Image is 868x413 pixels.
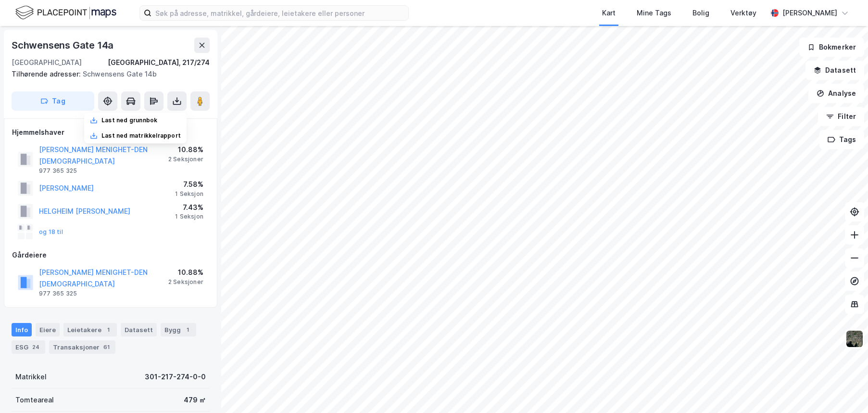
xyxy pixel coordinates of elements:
div: 10.88% [168,267,203,278]
button: Tags [819,130,864,149]
button: Datasett [805,61,864,80]
div: Transaksjoner [49,340,115,354]
div: 7.43% [175,202,203,213]
div: 1 Seksjon [175,213,203,220]
img: 9k= [845,330,864,348]
div: 1 Seksjon [175,190,203,198]
div: 977 365 325 [39,290,77,297]
button: Filter [818,107,864,126]
div: Bygg [161,323,196,336]
div: Schwensens Gate 14a [12,38,115,53]
div: 61 [101,342,112,352]
div: Tomteareal [15,394,54,406]
div: 2 Seksjoner [168,278,203,286]
div: 301-217-274-0-0 [145,371,206,383]
div: 479 ㎡ [184,394,206,406]
img: logo.f888ab2527a4732fd821a326f86c7f29.svg [15,4,116,21]
div: Schwensens Gate 14b [12,68,202,80]
div: [GEOGRAPHIC_DATA] [12,57,82,68]
div: 7.58% [175,179,203,190]
div: Last ned matrikkelrapport [101,132,181,140]
button: Tag [12,91,94,111]
button: Analyse [808,84,864,103]
div: Last ned grunnbok [101,116,157,124]
input: Søk på adresse, matrikkel, gårdeiere, leietakere eller personer [151,6,408,20]
div: Gårdeiere [12,249,209,261]
div: Eiere [36,323,60,336]
span: Tilhørende adresser: [12,70,83,78]
div: Kart [602,7,616,19]
div: Info [12,323,32,336]
div: 2 Seksjoner [168,155,203,163]
div: 24 [30,342,41,352]
div: 1 [103,325,113,335]
div: 1 [183,325,192,335]
div: ESG [12,340,45,354]
div: Mine Tags [637,7,671,19]
div: Bolig [692,7,709,19]
div: Verktøy [730,7,756,19]
div: 977 365 325 [39,167,77,175]
iframe: Chat Widget [820,367,868,413]
div: Matrikkel [15,371,47,383]
button: Bokmerker [799,38,864,57]
div: Hjemmelshaver [12,127,209,138]
div: [GEOGRAPHIC_DATA], 217/274 [108,57,210,68]
div: [PERSON_NAME] [782,7,837,19]
div: 10.88% [168,144,203,155]
div: Datasett [121,323,157,336]
div: Leietakere [63,323,117,336]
